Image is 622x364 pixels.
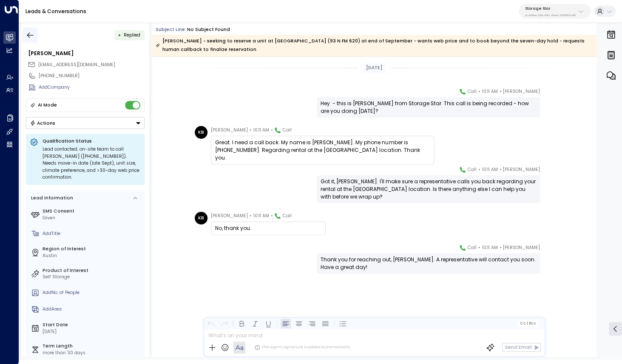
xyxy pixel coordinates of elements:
p: Qualification Status [43,138,141,144]
span: [PERSON_NAME] [503,87,540,96]
button: Cc|Bcc [517,320,539,326]
span: • [478,87,480,96]
span: • [478,244,480,252]
div: AI Mode [38,101,57,109]
span: Call [283,126,292,134]
div: [DATE] [364,63,385,73]
div: Button group with a nested menu [26,117,145,129]
div: AddArea [43,306,142,313]
button: Actions [26,117,145,129]
span: • [499,244,501,252]
div: Lead Information [29,195,73,202]
div: The agent signature is added automatically [254,344,350,350]
span: 10:11 AM [482,165,497,174]
label: Term Length [43,343,142,350]
div: AddNo. of People [43,289,142,296]
img: 120_headshot.jpg [543,87,556,100]
div: KB [195,212,207,224]
label: Region of Interest [43,246,142,252]
div: more than 30 days [43,350,142,356]
span: 10:11 AM [253,126,269,134]
button: Redo [219,318,230,328]
span: Subject Line: [156,26,186,33]
img: 120_headshot.jpg [543,244,556,256]
span: 10:11 AM [482,244,497,252]
div: • [118,29,121,41]
span: Call [468,87,477,96]
span: • [270,212,273,220]
div: Hey - this is [PERSON_NAME] from Storage Star. This call is being recorded - how are you doing [D... [321,100,536,115]
button: Undo [206,318,216,328]
span: [PERSON_NAME] [211,126,248,134]
span: • [250,126,252,134]
span: [EMAIL_ADDRESS][DOMAIN_NAME] [38,62,115,68]
span: Call [468,244,477,252]
span: • [499,87,501,96]
div: [DATE] [43,328,142,335]
span: Replied [124,32,140,38]
div: [PHONE_NUMBER] [39,73,145,79]
span: 10:11 AM [253,212,269,220]
span: • [499,165,501,174]
span: Call [468,165,477,174]
p: bc340fee-f559-48fc-84eb-70f3f6817ad8 [525,14,576,17]
span: | [527,321,528,325]
div: Austin [43,252,142,259]
span: • [250,212,252,220]
span: Cc Bcc [520,321,536,325]
span: • [270,126,273,134]
button: Storage Starbc340fee-f559-48fc-84eb-70f3f6817ad8 [519,4,591,19]
a: Leads & Conversations [26,8,86,15]
div: Great. I need a call back. My name is [PERSON_NAME]. My phone number is [PHONE_NUMBER]. Regarding... [215,139,430,162]
span: Call [283,212,292,220]
div: KB [195,126,207,139]
img: 120_headshot.jpg [543,165,556,178]
div: Thank you for reaching out, [PERSON_NAME]. A representative will contact you soon. Have a great day! [321,256,536,271]
div: Lead contacted; on-site team to call [PERSON_NAME] ([PHONE_NUMBER]). Needs move-in date (late Sep... [43,146,141,181]
div: [PERSON_NAME] [28,50,145,57]
span: • [478,165,480,174]
div: Self Storage [43,274,142,280]
p: Storage Star [525,6,576,11]
div: Given [43,215,142,221]
span: [PERSON_NAME] [503,244,540,252]
div: [PERSON_NAME] - seeking to reserve a unit at [GEOGRAPHIC_DATA] (93 N FM 620) at end of September ... [156,37,593,54]
div: AddCompany [39,84,145,91]
label: Product of Interest [43,267,142,274]
span: 10:11 AM [482,87,497,96]
span: [PERSON_NAME] [503,165,540,174]
label: SMS Consent [43,208,142,215]
span: [PERSON_NAME] [211,212,248,220]
div: Got it, [PERSON_NAME]. I'll make sure a representative calls you back regarding your rental at th... [321,178,536,201]
div: No subject found [187,26,230,33]
span: Rennman3@gmail.com [38,62,115,68]
div: AddTitle [43,230,142,237]
div: Actions [30,120,56,126]
label: Start Date [43,322,142,328]
div: No, thank you. [215,224,321,232]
